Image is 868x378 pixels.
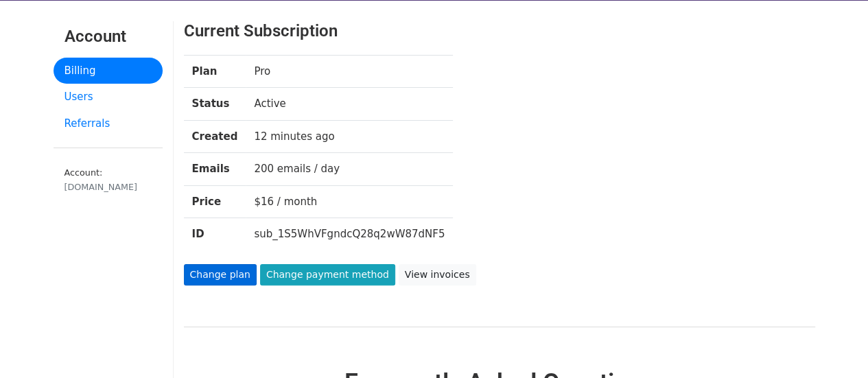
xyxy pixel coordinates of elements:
[399,264,476,285] a: View invoices
[64,27,152,47] h3: Account
[184,153,246,186] th: Emails
[184,21,761,41] h3: Current Subscription
[246,120,453,153] td: 12 minutes ago
[246,88,453,121] td: Active
[184,185,246,218] th: Price
[64,180,152,193] div: [DOMAIN_NAME]
[54,110,163,137] a: Referrals
[64,167,152,193] small: Account:
[184,264,257,285] a: Change plan
[246,185,453,218] td: $16 / month
[246,218,453,250] td: sub_1S5WhVFgndcQ28q2wW87dNF5
[799,312,868,378] iframe: Chat Widget
[260,264,395,285] a: Change payment method
[246,55,453,88] td: Pro
[799,312,868,378] div: Widget de chat
[54,58,163,84] a: Billing
[54,84,163,110] a: Users
[246,153,453,186] td: 200 emails / day
[184,120,246,153] th: Created
[184,218,246,250] th: ID
[184,88,246,121] th: Status
[184,55,246,88] th: Plan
